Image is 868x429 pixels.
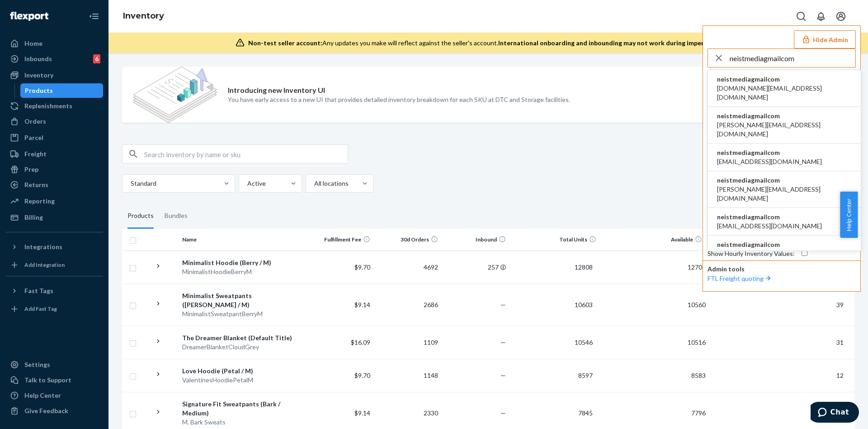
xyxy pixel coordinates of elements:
[24,286,53,295] div: Fast Tags
[5,130,103,145] a: Parcel
[354,301,370,308] span: $9.14
[575,371,596,379] span: 8597
[182,342,302,352] div: DreamerBlanketCloudGrey
[165,203,188,229] div: Bundles
[228,95,570,104] p: You have early access to a new UI that provides detailed inventory breakdown for each SKU at DTC ...
[500,409,506,417] span: —
[498,39,732,47] span: International onboarding and inbounding may not work during impersonation.
[133,67,217,123] img: new-reports-banner-icon.82668bd98b6a51aee86340f2a7b77ae3.png
[127,203,154,229] div: Products
[708,249,795,258] div: Show Hourly Inventory Values :
[509,229,600,251] th: Total Units
[688,409,709,417] span: 7796
[5,194,103,208] a: Reporting
[684,338,709,346] span: 10516
[717,249,852,267] span: [PERSON_NAME][EMAIL_ADDRESS][DOMAIN_NAME]
[24,242,62,251] div: Integrations
[500,338,506,346] span: —
[730,49,855,67] input: Search or paste seller ID
[10,12,48,21] img: Flexport logo
[5,114,103,129] a: Orders
[354,263,370,271] span: $9.70
[374,284,442,326] td: 2686
[24,54,52,63] div: Inbounds
[442,229,509,251] th: Inbound
[313,179,314,188] input: All locations
[833,338,847,346] span: 31
[24,117,46,126] div: Orders
[442,251,509,284] td: 257
[5,284,103,298] button: Fast Tags
[5,357,103,372] a: Settings
[708,275,773,282] a: FTL Freight quoting
[5,162,103,177] a: Prep
[24,39,42,48] div: Home
[5,68,103,82] a: Inventory
[833,301,847,308] span: 39
[24,261,65,269] div: Add Integration
[85,7,103,25] button: Close Navigation
[179,229,306,251] th: Name
[5,373,103,387] button: Talk to Support
[812,7,830,25] button: Open notifications
[708,265,856,274] p: Admin tools
[24,406,68,415] div: Give Feedback
[25,86,53,95] div: Products
[5,388,103,403] a: Help Center
[5,178,103,192] a: Returns
[5,240,103,254] button: Integrations
[5,404,103,418] button: Give Feedback
[840,192,858,238] button: Help Center
[811,402,859,424] iframe: Opens a widget where you can chat to one of our agents
[182,309,302,318] div: MinimalistSweatpantBerryM
[354,371,370,379] span: $9.70
[248,39,732,48] div: Any updates you make will reflect against the seller's account.
[182,333,302,342] div: The Dreamer Blanket (Default Title)
[24,149,47,159] div: Freight
[24,360,50,369] div: Settings
[351,338,370,346] span: $16.09
[717,222,822,231] span: [EMAIL_ADDRESS][DOMAIN_NAME]
[792,7,810,25] button: Open Search Box
[5,258,103,272] a: Add Integration
[684,263,709,271] span: 12709
[374,251,442,284] td: 4692
[571,263,596,271] span: 12808
[24,376,71,385] div: Talk to Support
[24,197,55,206] div: Reporting
[246,179,247,188] input: Active
[144,145,348,163] input: Search inventory by name or sku
[24,133,43,142] div: Parcel
[600,229,713,251] th: Available
[571,338,596,346] span: 10546
[24,305,57,313] div: Add Fast Tag
[684,301,709,308] span: 10560
[93,54,100,63] div: 6
[24,391,61,400] div: Help Center
[20,83,104,98] a: Products
[5,302,103,316] a: Add Fast Tag
[116,3,171,29] ol: breadcrumbs
[833,371,847,379] span: 12
[571,301,596,308] span: 10603
[354,409,370,417] span: $9.14
[500,301,506,308] span: —
[306,229,374,251] th: Fulfillment Fee
[717,240,852,249] span: neistmediagmailcom
[717,148,822,157] span: neistmediagmailcom
[24,165,38,174] div: Prep
[130,179,131,188] input: Standard
[5,36,103,51] a: Home
[794,30,856,48] button: Hide Admin
[123,11,164,21] a: Inventory
[374,326,442,359] td: 1109
[228,85,325,96] p: Introducing new Inventory UI
[182,258,302,267] div: Minimalist Hoodie (Berry / M)
[717,111,852,121] span: neistmediagmailcom
[688,371,709,379] span: 8583
[5,147,103,161] a: Freight
[24,71,53,80] div: Inventory
[5,52,103,66] a: Inbounds6
[500,371,506,379] span: —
